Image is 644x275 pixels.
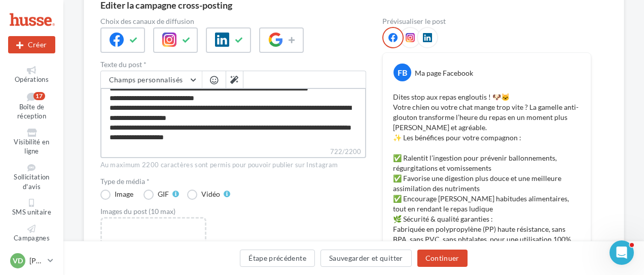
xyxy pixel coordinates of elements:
[13,256,23,266] span: VD
[17,103,46,120] span: Boîte de réception
[100,178,366,185] label: Type de média *
[100,61,366,68] label: Texte du post *
[100,208,366,215] div: Images du post (10 max)
[610,240,634,265] iframe: Intercom live chat
[115,191,133,198] div: Image
[240,250,315,267] button: Étape précédente
[8,127,55,158] a: Visibilité en ligne
[8,36,55,53] div: Nouvelle campagne
[29,256,44,266] p: [PERSON_NAME]
[8,64,55,86] a: Opérations
[158,191,169,198] div: GIF
[393,64,411,81] div: FB
[100,1,232,10] div: Editer la campagne cross-posting
[15,75,49,83] span: Opérations
[109,75,183,84] span: Champs personnalisés
[14,234,50,242] span: Campagnes
[8,197,55,219] a: SMS unitaire
[8,251,55,270] a: VD [PERSON_NAME]
[33,92,45,100] div: 17
[14,173,49,191] span: Sollicitation d'avis
[12,208,51,216] span: SMS unitaire
[8,90,55,123] a: Boîte de réception17
[393,92,581,275] p: Dites stop aux repas engloutis ! 🐶🐱 Votre chien ou votre chat mange trop vite ? La gamelle anti-g...
[14,138,49,156] span: Visibilité en ligne
[415,68,473,78] div: Ma page Facebook
[320,250,412,267] button: Sauvegarder et quitter
[100,18,366,25] label: Choix des canaux de diffusion
[100,161,366,170] div: Au maximum 2200 caractères sont permis pour pouvoir publier sur Instagram
[417,250,468,267] button: Continuer
[201,191,220,198] div: Vidéo
[101,71,202,88] button: Champs personnalisés
[8,223,55,245] a: Campagnes
[100,146,366,158] label: 722/2200
[8,162,55,193] a: Sollicitation d'avis
[382,18,591,25] div: Prévisualiser le post
[8,36,55,53] button: Créer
